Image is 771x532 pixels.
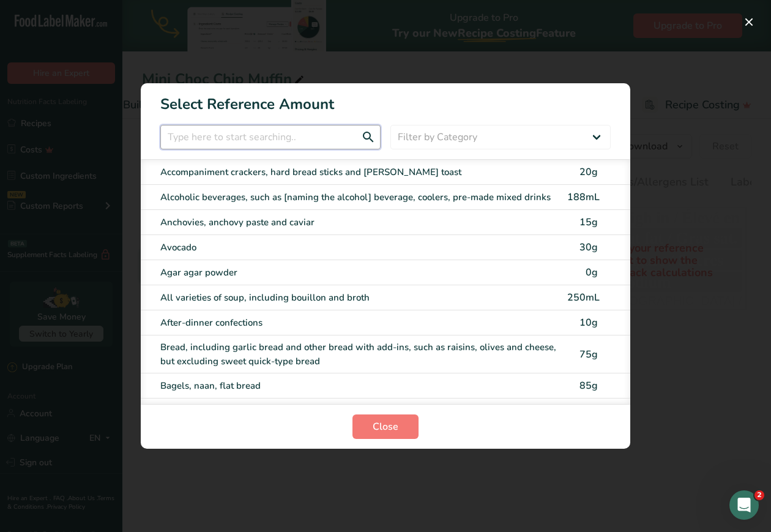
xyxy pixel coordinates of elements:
[160,215,560,230] div: Anchovies, anchovy paste and caviar
[160,291,560,305] div: All varieties of soup, including bouillon and broth
[141,83,630,115] h1: Select Reference Amount
[567,290,600,305] div: 250mL
[160,190,560,204] div: Alcoholic beverages, such as [naming the alcohol] beverage, coolers, pre-made mixed drinks
[352,414,419,439] button: Close
[160,316,560,330] div: After-dinner confections
[160,404,560,418] div: Brownies, dessert squares and bars
[754,490,764,500] span: 2
[579,348,598,361] span: 75g
[579,165,598,179] span: 20g
[160,125,381,149] input: Type here to start searching..
[579,316,598,329] span: 10g
[729,490,759,520] iframe: Intercom live chat
[160,241,560,255] div: Avocado
[579,241,598,254] span: 30g
[567,190,600,204] div: 188mL
[160,165,560,179] div: Accompaniment crackers, hard bread sticks and [PERSON_NAME] toast
[586,266,598,279] span: 0g
[160,379,560,393] div: Bagels, naan, flat bread
[160,266,560,280] div: Agar agar powder
[579,379,598,392] span: 85g
[579,215,598,229] span: 15g
[373,419,398,434] span: Close
[160,340,560,368] div: Bread, including garlic bread and other bread with add-ins, such as raisins, olives and cheese, b...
